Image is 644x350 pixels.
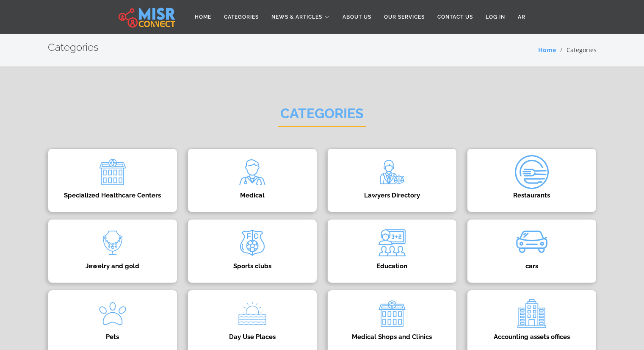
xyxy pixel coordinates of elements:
[61,192,164,199] h4: Specialized Healthcare Centers
[480,192,583,199] h4: Restaurants
[378,9,431,25] a: Our Services
[48,42,99,54] h2: Categories
[556,45,597,54] li: Categories
[480,333,583,341] h4: Accounting assets offices
[278,106,366,127] h2: Categories
[462,148,602,212] a: Restaurants
[201,333,304,341] h4: Day Use Places
[375,226,409,260] img: ngYy9LS4RTXks1j5a4rs.png
[96,297,130,331] img: LugHxIrVbmKvFsZzkSfd.png
[322,219,462,283] a: Education
[201,192,304,199] h4: Medical
[480,262,583,270] h4: cars
[235,226,269,260] img: jXxomqflUIMFo32sFYfN.png
[340,192,444,199] h4: Lawyers Directory
[182,219,322,283] a: Sports clubs
[322,148,462,212] a: Lawyers Directory
[201,262,304,270] h4: Sports clubs
[511,9,532,25] a: AR
[235,297,269,331] img: fBpRvoEftlHCryvf9XxM.png
[218,9,265,25] a: Categories
[538,46,556,54] a: Home
[235,155,269,189] img: xxDvte2rACURW4jjEBBw.png
[188,9,218,25] a: Home
[265,9,336,25] a: News & Articles
[375,155,409,189] img: raD5cjLJU6v6RhuxWSJh.png
[375,297,409,331] img: GSBlXxJL2aLd49qyIhl2.png
[96,155,130,189] img: ocughcmPjrl8PQORMwSi.png
[340,262,444,270] h4: Education
[336,9,378,25] a: About Us
[182,148,322,212] a: Medical
[462,219,602,283] a: cars
[119,6,175,28] img: main.misr_connect
[479,9,511,25] a: Log in
[61,333,164,341] h4: Pets
[515,226,549,260] img: wk90P3a0oSt1z8M0TTcP.gif
[431,9,479,25] a: Contact Us
[515,297,549,331] img: 91o6BRUL69Nv8vkyo3Y3.png
[96,226,130,260] img: Y7cyTjSJwvbnVhRuEY4s.png
[340,333,444,341] h4: Medical Shops and Clinics
[43,148,182,212] a: Specialized Healthcare Centers
[515,155,549,189] img: Q3ta4DmAU2DzmJH02TCc.png
[271,13,322,21] span: News & Articles
[43,219,182,283] a: Jewelry and gold
[61,262,164,270] h4: Jewelry and gold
